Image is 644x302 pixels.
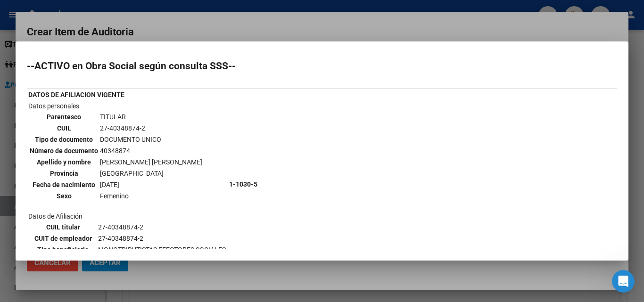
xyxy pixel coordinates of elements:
th: Parentesco [29,112,99,122]
th: Número de documento [29,146,99,156]
td: 27-40348874-2 [98,222,226,232]
th: CUIL titular [29,222,97,232]
b: 1-1030-5 [229,180,257,188]
th: Tipo beneficiario [29,245,97,255]
th: CUIT de empleador [29,233,97,244]
td: [GEOGRAPHIC_DATA] [99,168,203,179]
td: 40348874 [99,146,203,156]
td: 27-40348874-2 [98,233,226,244]
th: CUIL [29,123,99,133]
td: Datos personales Datos de Afiliación [28,101,228,268]
td: 27-40348874-2 [99,123,203,133]
th: Apellido y nombre [29,157,99,167]
td: Femenino [99,191,203,201]
th: Fecha de nacimiento [29,180,99,190]
td: DOCUMENTO UNICO [99,134,203,145]
h2: --ACTIVO en Obra Social según consulta SSS-- [27,61,617,71]
th: Provincia [29,168,99,179]
td: TITULAR [99,112,203,122]
td: [PERSON_NAME] [PERSON_NAME] [99,157,203,167]
td: MONOTRIBUTISTAS EFECTORES SOCIALES [98,245,226,255]
th: Sexo [29,191,99,201]
b: DATOS DE AFILIACION VIGENTE [28,91,124,98]
th: Tipo de documento [29,134,99,145]
td: [DATE] [99,180,203,190]
iframe: Intercom live chat [612,270,635,293]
